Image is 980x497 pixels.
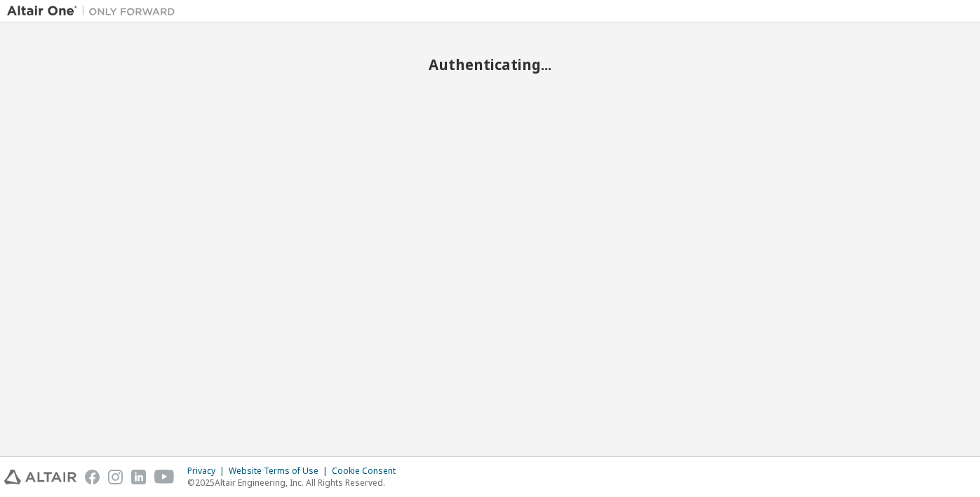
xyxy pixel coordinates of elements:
img: Altair One [7,4,182,18]
img: instagram.svg [108,470,123,484]
img: linkedin.svg [131,470,146,484]
div: Privacy [187,465,229,477]
p: © 2025 Altair Engineering, Inc. All Rights Reserved. [187,477,404,489]
div: Cookie Consent [332,465,404,477]
div: Website Terms of Use [229,465,332,477]
img: altair_logo.svg [4,470,76,484]
h2: Authenticating... [7,55,973,74]
img: youtube.svg [154,470,175,484]
img: facebook.svg [85,470,100,484]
